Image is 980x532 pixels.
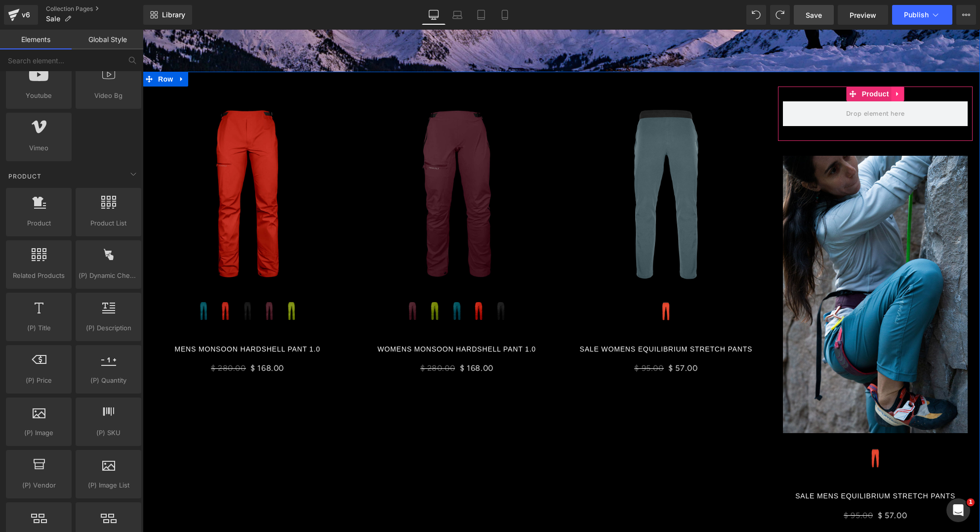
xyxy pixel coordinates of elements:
[770,5,790,25] button: Redo
[967,498,975,506] span: 1
[701,481,730,490] span: $ 95.00
[79,480,138,490] span: (P) Image List
[9,323,69,333] span: (P) Title
[493,5,517,25] a: Mobile
[422,5,446,25] a: Desktop
[431,72,616,257] img: SALE Womens Equilibrium Stretch Pants
[717,57,749,72] span: Product
[746,5,766,25] button: Undo
[9,375,69,386] span: (P) Price
[317,332,351,346] span: $ 168.00
[653,462,813,471] a: Sale Mens Equilibrium Stretch Pants
[446,5,469,25] a: Laptop
[946,498,970,522] iframe: Intercom live chat
[12,72,197,257] img: Mens Monsoon Hardshell Pant 1.0
[9,90,69,101] span: Youtube
[526,332,555,346] span: $ 57.00
[469,5,493,25] a: Tablet
[79,428,138,438] span: (P) SKU
[4,5,38,25] a: v6
[79,323,138,333] span: (P) Description
[838,5,888,25] a: Preview
[7,172,42,181] span: Product
[9,428,69,438] span: (P) Image
[956,5,976,25] button: More
[143,5,192,25] a: New Library
[33,42,45,57] a: Expand / Collapse
[79,90,138,101] span: Video Bg
[79,375,138,386] span: (P) Quantity
[640,126,825,403] img: Sale Mens Equilibrium Stretch Pants
[46,5,143,13] a: Collection Pages
[162,10,185,19] span: Library
[850,10,876,20] span: Preview
[108,332,141,346] span: $ 168.00
[9,480,69,490] span: (P) Vendor
[278,334,313,343] span: $ 280.00
[20,8,32,21] div: v6
[222,72,407,257] img: Womens Monsoon Hardshell Pant 1.0
[9,218,69,228] span: Product
[79,218,138,228] span: Product List
[68,334,103,343] span: $ 280.00
[892,5,952,25] button: Publish
[9,270,69,281] span: Related Products
[9,143,69,153] span: Vimeo
[904,11,929,19] span: Publish
[46,15,60,23] span: Sale
[437,315,610,324] a: SALE Womens Equilibrium Stretch Pants
[735,479,764,493] span: $ 57.00
[491,334,521,343] span: $ 95.00
[806,10,822,20] span: Save
[235,315,393,324] a: Womens Monsoon Hardshell Pant 1.0
[32,315,177,324] a: Mens Monsoon Hardshell Pant 1.0
[749,57,762,72] a: Expand / Collapse
[79,270,138,281] span: (P) Dynamic Checkout Button
[13,42,33,57] span: Row
[72,30,143,49] a: Global Style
